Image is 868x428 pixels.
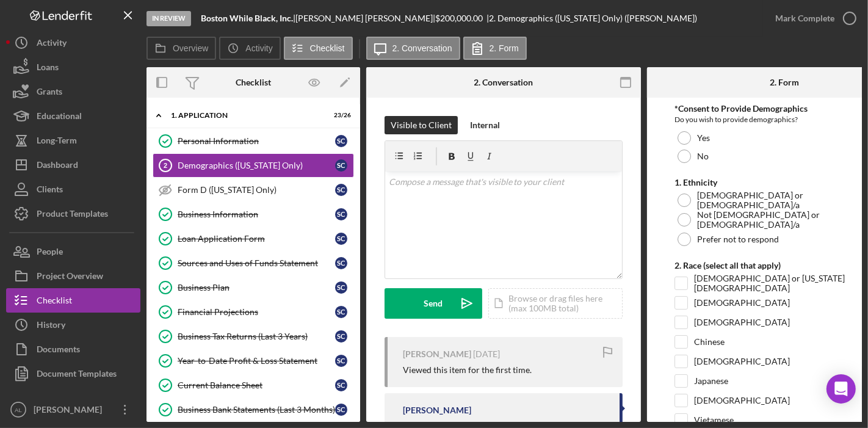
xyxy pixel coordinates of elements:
div: $200,000.00 [435,13,486,23]
button: Loans [6,55,140,79]
label: Yes [697,133,710,143]
div: History [37,313,65,340]
button: People [6,239,140,264]
div: People [37,239,63,267]
div: [PERSON_NAME] [403,405,471,415]
label: [DEMOGRAPHIC_DATA] [694,394,790,407]
div: Checklist [37,288,72,316]
a: Business PlanSC [153,275,354,300]
a: Form D ([US_STATE] Only)SC [153,178,354,202]
div: Educational [37,104,82,131]
div: 2. Form [770,78,799,87]
label: 2. Form [490,43,519,53]
div: Clients [37,177,63,205]
button: Visible to Client [385,116,458,134]
div: Year-to-Date Profit & Loss Statement [178,356,335,366]
label: [DEMOGRAPHIC_DATA] [694,297,790,309]
div: S C [335,135,347,147]
div: Personal Information [178,136,335,146]
div: | [201,13,295,23]
div: Grants [37,79,62,107]
a: Loan Application FormSC [153,227,354,251]
div: S C [335,355,347,367]
div: Form D ([US_STATE] Only) [178,185,335,195]
div: Business Bank Statements (Last 3 Months) [178,405,335,415]
button: Overview [146,37,216,60]
a: Financial ProjectionsSC [153,300,354,324]
a: Current Balance SheetSC [153,373,354,397]
div: S C [335,306,347,318]
div: Internal [470,116,500,134]
div: S C [335,208,347,220]
button: 2. Form [463,37,527,60]
div: Current Balance Sheet [178,380,335,390]
div: Demographics ([US_STATE] Only) [178,161,335,170]
div: | 2. Demographics ([US_STATE] Only) ([PERSON_NAME]) [486,13,697,23]
label: Overview [173,43,208,53]
div: S C [335,159,347,172]
div: Financial Projections [178,307,335,317]
div: Send [424,288,443,319]
div: Business Tax Returns (Last 3 Years) [178,332,335,341]
div: Project Overview [37,264,103,291]
button: Clients [6,177,140,201]
div: Document Templates [37,361,117,389]
button: AL[PERSON_NAME] [6,397,140,422]
div: S C [335,379,347,391]
div: Visible to Client [391,116,452,134]
label: Chinese [694,336,725,348]
div: 23 / 26 [329,112,351,119]
label: No [697,151,709,161]
div: S C [335,330,347,343]
button: Activity [219,37,280,60]
div: [PERSON_NAME] [403,349,471,359]
button: Educational [6,104,140,128]
button: Product Templates [6,201,140,226]
div: Business Information [178,209,335,219]
button: Project Overview [6,264,140,288]
label: Activity [245,43,272,53]
div: Open Intercom Messenger [826,374,856,404]
button: Dashboard [6,153,140,177]
a: Personal InformationSC [153,129,354,153]
div: 1. Application [171,112,320,119]
div: Long-Term [37,128,77,156]
button: Internal [464,116,506,134]
div: S C [335,281,347,294]
a: History [6,313,140,337]
div: Documents [37,337,80,365]
a: Business Tax Returns (Last 3 Years)SC [153,324,354,349]
button: 2. Conversation [366,37,460,60]
button: Grants [6,79,140,104]
a: 2Demographics ([US_STATE] Only)SC [153,153,354,178]
div: In Review [146,11,191,26]
button: Documents [6,337,140,361]
div: Business Plan [178,283,335,292]
label: Vietamese [694,414,734,426]
time: 2025-03-31 02:00 [473,349,500,359]
button: Activity [6,31,140,55]
div: S C [335,184,347,196]
text: AL [15,407,22,413]
label: [DEMOGRAPHIC_DATA] [694,355,790,368]
label: Japanese [694,375,728,387]
a: Checklist [6,288,140,313]
a: Long-Term [6,128,140,153]
div: Mark Complete [775,6,834,31]
div: Checklist [236,78,271,87]
label: Prefer not to respond [697,234,779,244]
div: Viewed this item for the first time. [403,365,532,375]
button: Checklist [284,37,353,60]
label: 2. Conversation [392,43,452,53]
a: Business Bank Statements (Last 3 Months)SC [153,397,354,422]
a: Sources and Uses of Funds StatementSC [153,251,354,275]
button: Send [385,288,482,319]
div: Product Templates [37,201,108,229]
